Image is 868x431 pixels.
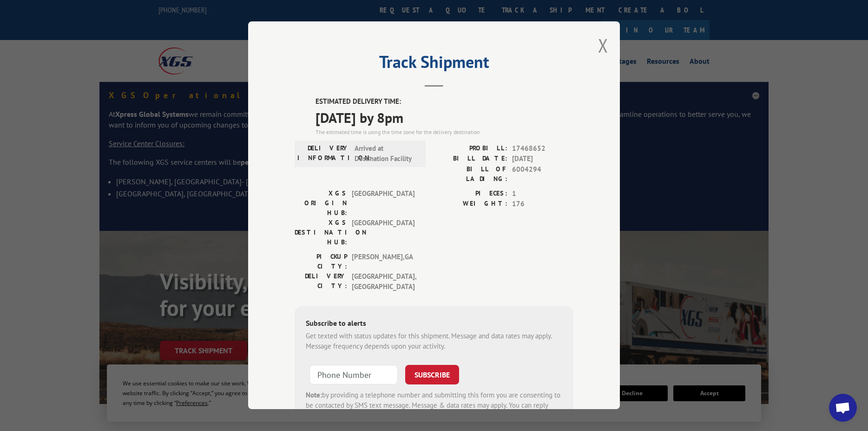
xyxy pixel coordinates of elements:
div: Get texted with status updates for this shipment. Message and data rates may apply. Message frequ... [306,331,562,352]
span: 17468652 [512,143,573,154]
label: WEIGHT: [434,199,507,209]
label: PROBILL: [434,143,507,154]
label: XGS DESTINATION HUB: [295,218,347,247]
label: PICKUP CITY: [295,252,347,271]
label: BILL DATE: [434,154,507,164]
button: SUBSCRIBE [405,365,459,384]
input: Phone Number [309,365,398,384]
span: 1 [512,189,573,199]
span: Arrived at Destination Facility [355,143,417,164]
label: ESTIMATED DELIVERY TIME: [316,96,573,107]
h2: Track Shipment [295,55,573,73]
span: 6004294 [512,164,573,184]
div: The estimated time is using the time zone for the delivery destination. [316,128,573,136]
label: XGS ORIGIN HUB: [295,189,347,218]
label: BILL OF LADING: [434,164,507,184]
button: Close modal [598,33,608,58]
div: by providing a telephone number and submitting this form you are consenting to be contacted by SM... [306,390,562,422]
div: Subscribe to alerts [306,317,562,331]
a: Open chat [829,394,857,422]
span: [GEOGRAPHIC_DATA] [352,189,414,218]
span: [GEOGRAPHIC_DATA] [352,218,414,247]
span: [DATE] [512,154,573,164]
label: DELIVERY INFORMATION: [297,143,350,164]
strong: Note: [306,391,322,399]
span: [PERSON_NAME] , GA [352,252,414,271]
span: [DATE] by 8pm [316,107,573,128]
span: 176 [512,199,573,209]
span: [GEOGRAPHIC_DATA] , [GEOGRAPHIC_DATA] [352,271,414,292]
label: PIECES: [434,189,507,199]
label: DELIVERY CITY: [295,271,347,292]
